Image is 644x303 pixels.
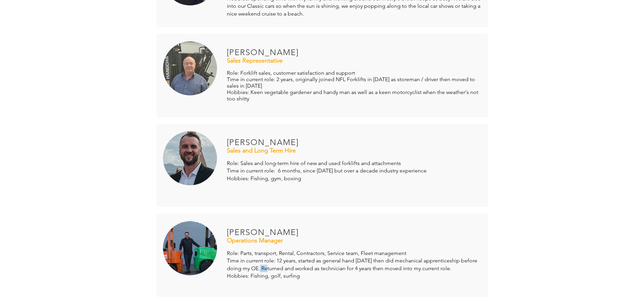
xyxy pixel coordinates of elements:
[227,160,401,166] span: Role: Sales and long-term hire of new and used forklifts and attachments
[227,257,477,271] span: Time in current role: 12 years, started as general hand [DATE] then did mechanical apprenticeship...
[227,76,475,89] span: Time in current role: 2 years, originally joined NFL Forklifts in [DATE] as storeman / driver the...
[227,147,296,154] span: Sales and Long Term Hire
[227,47,299,57] span: [PERSON_NAME]
[227,137,299,147] span: [PERSON_NAME]
[163,41,217,95] img: Northern forklifts team
[163,221,217,275] img: Paul.png
[227,89,478,102] span: Hobbies: Keen vegetable gardener and handy man as well as a keen motorcyclist when the weather's ...
[227,237,283,244] span: Operations Manager
[227,273,300,279] span: Hobbies: Fishing, golf, surfing
[227,57,283,64] span: Sales Representative
[227,70,355,76] span: Role: Forklift sales, customer satisfaction and support
[227,227,299,237] span: [PERSON_NAME]
[227,250,406,256] span: Role: Parts, transport, Rental, Contractors, Service team, Fleet management
[163,131,217,185] img: Ryan.jpg
[227,175,301,182] span: Hobbies: Fishing, gym, boxing
[227,167,427,174] span: Time in current role: 6 months, since [DATE] but over a decade industry experience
